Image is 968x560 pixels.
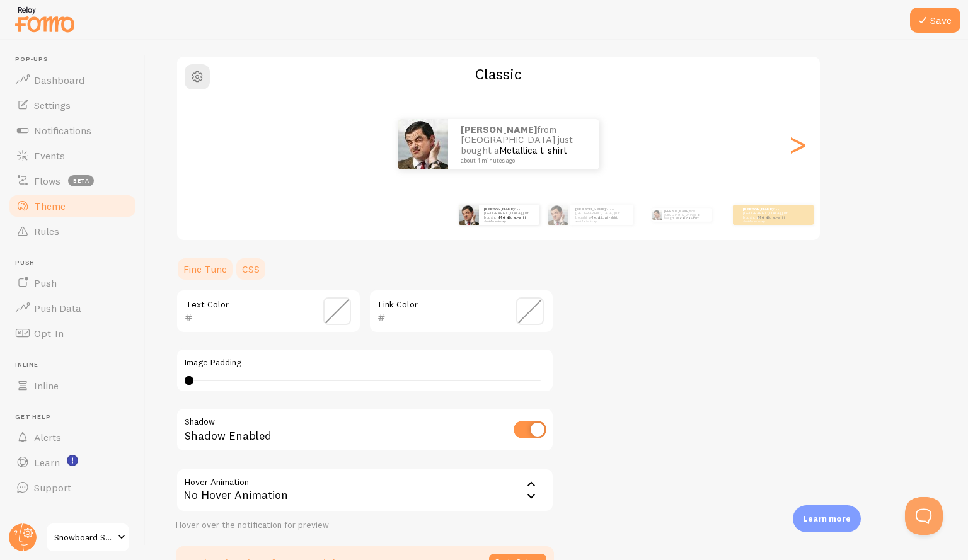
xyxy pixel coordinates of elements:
[664,209,689,213] strong: [PERSON_NAME]
[575,220,627,222] small: about 4 minutes ago
[15,361,137,369] span: Inline
[34,431,61,443] span: Alerts
[8,373,137,398] a: Inline
[185,357,545,369] label: Image Padding
[34,456,60,469] span: Learn
[34,302,81,314] span: Push Data
[790,99,805,190] div: Next slide
[499,215,526,220] a: Metallica t-shirt
[34,124,91,137] span: Notifications
[34,149,65,162] span: Events
[34,174,60,187] span: Flows
[13,3,76,35] img: fomo-relay-logo-orange.svg
[8,143,137,168] a: Events
[34,327,64,340] span: Opt-In
[8,450,137,475] a: Learn
[591,215,618,220] a: Metallica t-shirt
[67,455,78,466] svg: <p>Watch New Feature Tutorials!</p>
[34,99,71,111] span: Settings
[484,220,533,222] small: about 4 minutes ago
[54,530,114,545] span: Snowboard Store
[743,207,773,212] strong: [PERSON_NAME]
[461,125,587,164] p: from [GEOGRAPHIC_DATA] just bought a
[8,168,137,193] a: Flows beta
[8,93,137,118] a: Settings
[758,215,785,220] a: Metallica t-shirt
[8,321,137,346] a: Opt-In
[8,295,137,321] a: Push Data
[176,468,554,512] div: No Hover Animation
[8,219,137,244] a: Rules
[176,256,234,282] a: Fine Tune
[905,497,943,535] iframe: Help Scout Beacon - Open
[461,123,537,135] strong: [PERSON_NAME]
[743,220,792,222] small: about 4 minutes ago
[803,513,851,525] p: Learn more
[8,118,137,143] a: Notifications
[45,522,130,552] a: Snowboard Store
[8,193,137,219] a: Theme
[8,67,137,93] a: Dashboard
[34,225,59,237] span: Rules
[398,119,448,169] img: Fomo
[652,210,662,220] img: Fomo
[8,475,137,500] a: Support
[34,74,84,86] span: Dashboard
[15,55,137,64] span: Pop-ups
[548,205,568,225] img: Fomo
[575,207,606,212] strong: [PERSON_NAME]
[459,205,479,225] img: Fomo
[8,270,137,295] a: Push
[34,200,66,212] span: Theme
[499,144,567,156] a: Metallica t-shirt
[34,379,59,392] span: Inline
[177,64,820,84] h2: Classic
[68,175,94,186] span: beta
[461,157,583,164] small: about 4 minutes ago
[664,208,706,222] p: from [GEOGRAPHIC_DATA] just bought a
[743,207,793,222] p: from [GEOGRAPHIC_DATA] just bought a
[484,207,534,222] p: from [GEOGRAPHIC_DATA] just bought a
[8,425,137,450] a: Alerts
[677,216,698,220] a: Metallica t-shirt
[15,259,137,267] span: Push
[484,207,514,212] strong: [PERSON_NAME]
[176,520,554,531] div: Hover over the notification for preview
[234,256,267,282] a: CSS
[176,408,554,454] div: Shadow Enabled
[793,505,861,532] div: Learn more
[15,413,137,421] span: Get Help
[34,481,71,494] span: Support
[34,277,57,289] span: Push
[575,207,628,222] p: from [GEOGRAPHIC_DATA] just bought a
